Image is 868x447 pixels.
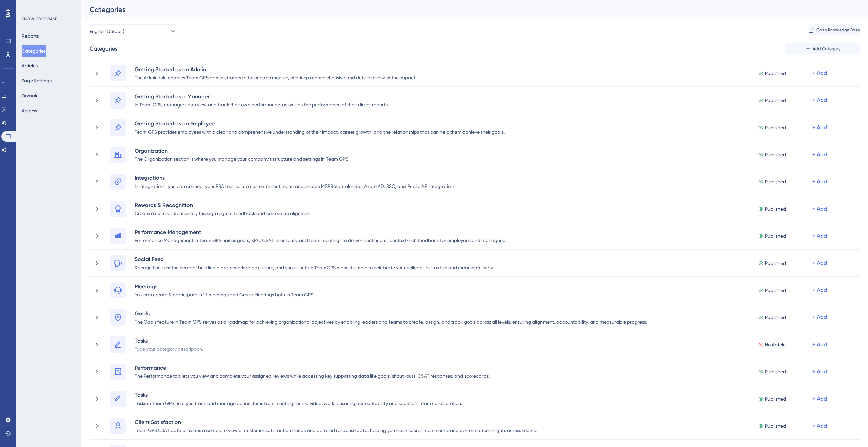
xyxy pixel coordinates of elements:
div: Performance Management in Team GPS unifies goals, KPIs, CSAT, shoutouts, and team meetings to del... [134,236,505,244]
div: Tasks [134,336,203,345]
span: Published [765,259,786,267]
div: Team GPS CSAT data provides a complete view of customer satisfaction trends and detailed response... [134,426,537,434]
div: Create a culture intentionally through regular feedback and core value alignment [134,209,312,217]
button: Access [22,104,37,117]
button: Page Settings [22,75,52,87]
div: KNOWLEDGE BASE [22,16,57,22]
div: In Team GPS, managers can view and track their own performance, as well as the performance of the... [134,100,389,109]
div: + Add [812,123,827,132]
span: No Article [765,341,786,349]
div: + Add [812,96,827,104]
div: + Add [812,205,827,213]
button: Categories [22,45,46,57]
div: Tasks in Team GPS help you track and manage action items from meetings or individual work, ensuri... [134,399,462,407]
div: Categories [90,45,117,53]
span: Published [765,232,786,240]
div: Integrations [134,174,457,182]
div: Team GPS provides employees with a clear and comprehensive understanding of their impact, career ... [134,128,505,136]
div: The Organization section is where you manage your company’s structure and settings in Team GPS [134,155,349,163]
span: Published [765,395,786,403]
div: + Add [812,395,827,403]
span: Published [765,368,786,376]
div: + Add [812,341,827,349]
div: Goals [134,309,647,317]
div: + Add [812,178,827,186]
div: + Add [812,69,827,77]
div: Rewards & Recognition [134,201,312,209]
span: Published [765,286,786,294]
button: Add Category [785,43,860,54]
div: The Admin role enables Team GPS administrators to tailor each module, offering a comprehensive an... [134,73,417,81]
span: Published [765,422,786,430]
span: English (Default) [90,27,124,35]
button: Domain [22,90,39,102]
div: Organization [134,147,349,155]
span: Published [765,313,786,322]
button: English (Default) [90,24,176,38]
button: Reports [22,30,39,42]
div: Client Satisfaction [134,418,537,426]
div: Performance [134,364,490,372]
button: Go to Knowledge Base [809,24,860,35]
div: Recognition is at the heart of building a great workplace culture, and shout-outs in TeamGPS make... [134,263,494,271]
div: Getting Started as an Admin [134,65,417,73]
div: The Goals feature in Team GPS serves as a roadmap for achieving organizational objectives by enab... [134,317,647,326]
div: Getting Started as an Employee [134,119,505,128]
span: Published [765,178,786,186]
span: Published [765,69,786,77]
span: Published [765,205,786,213]
div: Performance Management [134,228,505,236]
span: Go to Knowledge Base [816,27,860,33]
span: Published [765,96,786,104]
div: You can create & participate in 1:1 meetings and Group Meetings both in Team GPS [134,290,314,298]
div: + Add [812,422,827,430]
div: The Performance tab lets you view and complete your assigned reviews while accessing key supporti... [134,372,490,380]
div: + Add [812,259,827,267]
div: Type your category description. [134,345,203,353]
span: Add Category [813,46,840,52]
span: Published [765,123,786,132]
div: + Add [812,232,827,240]
div: + Add [812,151,827,159]
button: Articles [22,60,38,72]
div: Social Feed [134,255,494,263]
div: In Integrations, you can connect your PSA tool, set up customer sentiment, and enable MSPBots, ca... [134,182,457,190]
span: Published [765,151,786,159]
div: Categories [90,5,843,14]
div: Getting Started as a Manager [134,92,389,100]
div: Meetings [134,282,314,290]
div: + Add [812,313,827,322]
div: + Add [812,286,827,294]
div: + Add [812,368,827,376]
div: Tasks [134,391,462,399]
